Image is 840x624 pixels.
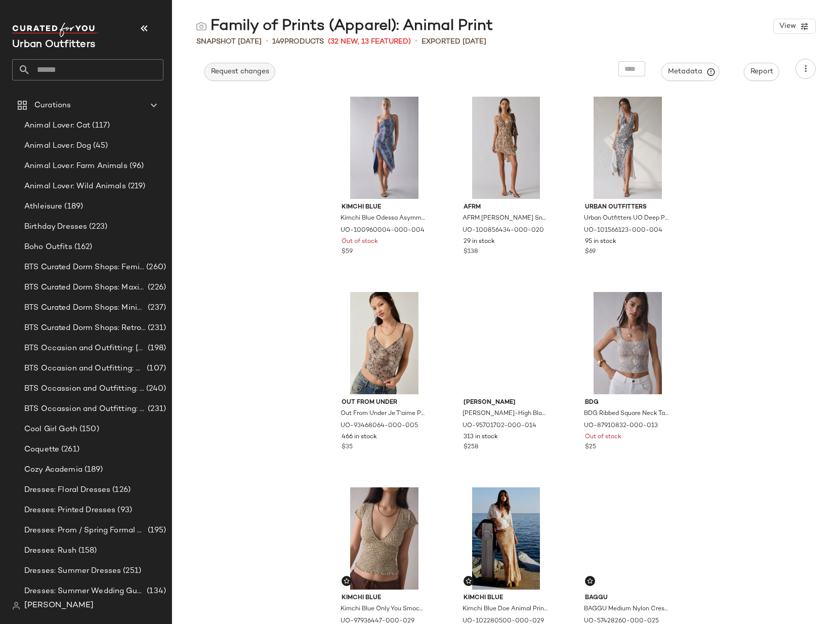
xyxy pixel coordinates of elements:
[24,586,145,597] span: Dresses: Summer Wedding Guest
[585,203,670,212] span: Urban Outfitters
[585,443,596,452] span: $25
[12,23,98,37] img: cfy_white_logo.C9jOOHJF.svg
[463,409,548,419] span: [PERSON_NAME]-High Block Boot in Natural, Women's at Urban Outfitters
[146,322,166,334] span: (231)
[77,424,99,435] span: (150)
[121,565,141,577] span: (251)
[126,181,146,192] span: (219)
[464,237,495,246] span: 29 in stock
[24,363,145,375] span: BTS Occasion and Outfitting: Homecoming Dresses
[72,241,93,253] span: (162)
[146,403,166,415] span: (231)
[87,221,107,233] span: (223)
[342,594,427,603] span: Kimchi Blue
[577,97,679,199] img: 101566123_004_b
[333,487,435,590] img: 97936447_029_b
[24,525,146,536] span: Dresses: Prom / Spring Formal Outfitting
[779,22,796,30] span: View
[341,214,426,223] span: Kimchi Blue Odessa Asymmetric One-Shoulder Mesh Midi Dress in Snakeskin Print, Women's at Urban O...
[585,594,670,603] span: BAGGU
[76,545,97,557] span: (158)
[24,181,126,192] span: Animal Lover: Wild Animals
[577,292,679,394] img: 87910832_013_b
[463,422,536,431] span: UO-95701702-000-014
[344,578,350,584] img: svg%3e
[463,226,544,235] span: UO-100856434-000-020
[145,586,166,597] span: (134)
[34,100,71,111] span: Curations
[744,63,779,81] button: Report
[24,140,91,152] span: Animal Lover: Dog
[145,363,166,375] span: (107)
[24,221,87,233] span: Birthday Dresses
[272,38,284,46] span: 149
[196,21,206,31] img: svg%3e
[146,343,166,354] span: (198)
[341,226,425,235] span: UO-100960004-000-004
[661,63,720,81] button: Metadata
[24,322,146,334] span: BTS Curated Dorm Shops: Retro+ Boho
[146,525,166,536] span: (195)
[196,16,493,36] div: Family of Prints (Apparel): Animal Print
[24,201,62,213] span: Athleisure
[341,422,418,431] span: UO-93468064-000-005
[422,36,486,47] p: Exported [DATE]
[750,68,773,76] span: Report
[59,444,79,455] span: (261)
[333,97,435,199] img: 100960004_004_b
[146,302,166,314] span: (237)
[91,140,108,152] span: (45)
[584,226,662,235] span: UO-101566123-000-004
[328,36,411,47] span: (32 New, 13 Featured)
[24,484,110,496] span: Dresses: Floral Dresses
[24,464,82,476] span: Cozy Academia
[128,160,144,172] span: (96)
[144,383,166,395] span: (240)
[24,505,115,516] span: Dresses: Printed Dresses
[455,97,557,199] img: 100856434_020_b
[342,433,377,442] span: 466 in stock
[12,602,20,610] img: svg%3e
[24,424,77,435] span: Cool Girl Goth
[333,292,435,394] img: 93468064_005_b
[24,403,146,415] span: BTS Occassion and Outfitting: First Day Fits
[667,67,713,76] span: Metadata
[196,36,262,47] span: Snapshot [DATE]
[464,443,478,452] span: $258
[24,282,146,294] span: BTS Curated Dorm Shops: Maximalist
[146,282,166,294] span: (226)
[463,605,548,614] span: Kimchi Blue Doe Animal Print Mesh Maxi Skirt in Brown, Women's at Urban Outfitters
[24,343,146,354] span: BTS Occasion and Outfitting: [PERSON_NAME] to Party
[584,214,669,223] span: Urban Outfitters UO Deep Plunge Halter Ruched Mesh Midi Dress in Snake, Women's at Urban Outfitters
[115,505,132,516] span: (93)
[12,39,95,50] span: Current Company Name
[773,19,816,34] button: View
[272,36,324,47] div: Products
[584,409,669,419] span: BDG Ribbed Square Neck Tank Top in Beige Snakeskin, Women's at Urban Outfitters
[24,383,144,395] span: BTS Occassion and Outfitting: Campus Lounge
[211,68,269,76] span: Request changes
[24,160,128,172] span: Animal Lover: Farm Animals
[464,398,549,407] span: [PERSON_NAME]
[464,594,549,603] span: Kimchi Blue
[24,444,59,455] span: Coquette
[342,247,353,257] span: $59
[464,247,478,257] span: $138
[62,201,83,213] span: (189)
[585,247,596,257] span: $69
[341,409,426,419] span: Out From Under Je T'aime Printed Cami in Snake, Women's at Urban Outfitters
[584,605,669,614] span: BAGGU Medium Nylon Crescent Bag in Leopard at Urban Outfitters
[204,63,275,81] button: Request changes
[110,484,131,496] span: (126)
[24,545,76,557] span: Dresses: Rush
[415,35,417,48] span: •
[464,433,498,442] span: 313 in stock
[24,565,121,577] span: Dresses: Summer Dresses
[585,433,621,442] span: Out of stock
[584,422,658,431] span: UO-87910832-000-013
[455,487,557,590] img: 102280500_029_b
[341,605,426,614] span: Kimchi Blue Only You Smocked Short Sleeve Top in Tiny Leopard, Women's at Urban Outfitters
[585,398,670,407] span: BDG
[342,203,427,212] span: Kimchi Blue
[24,600,94,612] span: [PERSON_NAME]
